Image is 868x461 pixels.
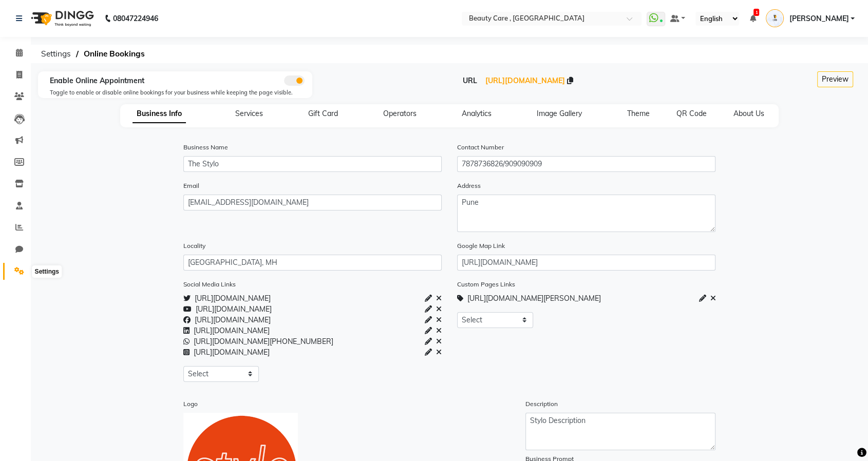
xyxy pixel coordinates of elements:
span: 1 [753,9,759,16]
span: Online Bookings [79,45,150,63]
span: [URL][DOMAIN_NAME] [183,304,272,314]
label: Social Media Links [183,280,236,289]
img: logo [26,4,97,33]
span: About Us [733,109,764,118]
b: 08047224946 [113,4,158,33]
span: [URL][DOMAIN_NAME] [183,348,270,357]
span: [URL][DOMAIN_NAME] [183,294,271,303]
label: Address [457,181,481,190]
span: [URL][DOMAIN_NAME] [183,326,270,335]
button: Preview [817,71,853,87]
label: Email [183,181,199,190]
span: [PERSON_NAME] [789,13,848,24]
span: Operators [383,109,417,118]
span: [URL][DOMAIN_NAME] [183,315,271,324]
label: Custom Pages Links [457,280,515,289]
span: [URL][DOMAIN_NAME][PERSON_NAME] [457,294,601,303]
div: Toggle to enable or disable online bookings for your business while keeping the page visible. [50,88,305,97]
span: Image Gallery [537,109,582,118]
span: Analytics [462,109,492,118]
label: Business Name [183,143,228,152]
span: Gift Card [308,109,338,118]
span: QR Code [676,109,707,118]
div: Settings [32,265,62,278]
span: URL [463,76,477,85]
span: Business Info [133,105,186,123]
span: Settings [36,45,76,63]
span: [URL][DOMAIN_NAME] [485,76,565,85]
span: Theme [627,109,650,118]
label: Contact Number [457,143,504,152]
label: Google Map Link [457,241,505,251]
label: Logo [183,399,198,409]
label: Description [525,399,558,409]
a: 1 [749,14,756,23]
span: Services [235,109,263,118]
div: Enable Online Appointment [50,75,305,86]
span: [URL][DOMAIN_NAME][PHONE_NUMBER] [183,337,333,346]
img: Ninad [766,9,784,27]
label: Locality [183,241,205,251]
